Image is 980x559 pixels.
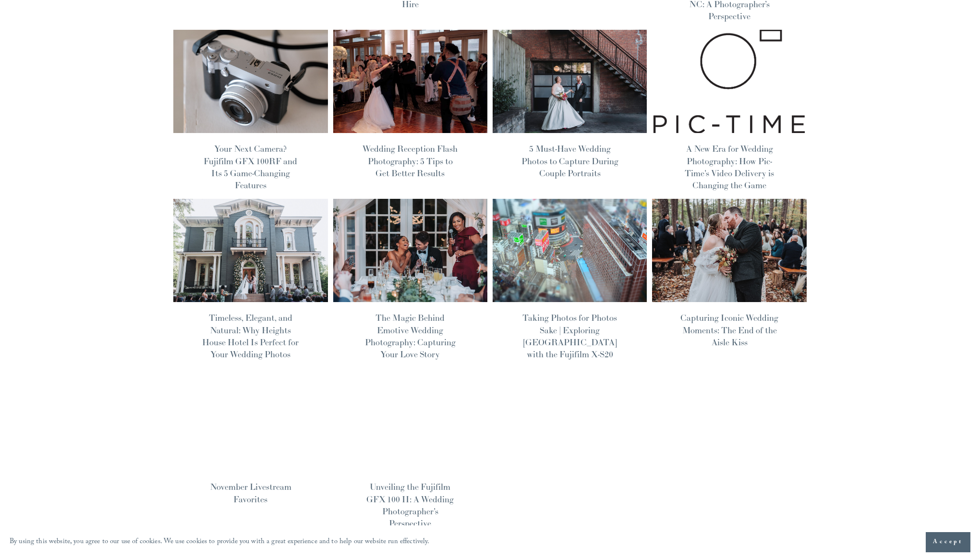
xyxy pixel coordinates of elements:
a: Capturing Iconic Wedding Moments: The End of the Aisle Kiss [680,312,778,347]
button: Accept [926,532,970,552]
a: Your Next Camera? Fujifilm GFX 100RF and Its 5 Game-Changing Features [204,143,297,191]
a: Wedding Reception Flash Photography: 5 Tips to Get Better Results [363,143,458,178]
img: Timeless, Elegant, and Natural: Why Heights House Hotel Is Perfect for Your Wedding Photos [173,198,329,303]
img: A New Era for Wedding Photography: How Pic-Time's Video Delivery is Changing the Game [652,29,808,134]
img: Your Next Camera? Fujifilm GFX 100RF and Its 5 Game-Changing Features [173,29,329,134]
a: Timeless, Elegant, and Natural: Why Heights House Hotel Is Perfect for Your Wedding Photos [202,312,299,360]
p: By using this website, you agree to our use of cookies. We use cookies to provide you with a grea... [10,535,430,549]
img: Wedding Reception Flash Photography: 5 Tips to Get Better Results [332,29,488,134]
img: 5 Must-Have Wedding Photos to Capture During Couple Portraits [492,29,648,134]
a: Unveiling the Fujifilm GFX 100 II: A Wedding Photographer's Perspective [366,481,454,529]
a: 5 Must-Have Wedding Photos to Capture During Couple Portraits [521,143,618,178]
img: November Livestream Favorites [173,367,329,472]
img: The Magic Behind Emotive Wedding Photography: Capturing Your Love Story [332,198,488,303]
a: The Magic Behind Emotive Wedding Photography: Capturing Your Love Story [365,312,456,360]
img: Unveiling the Fujifilm GFX 100 II: A Wedding Photographer's Perspective [332,367,488,472]
img: Taking Photos for Photos Sake | Exploring Japan with the Fujifilm X-S20 [492,198,648,303]
a: November Livestream Favorites [210,481,291,504]
a: A New Era for Wedding Photography: How Pic-Time's Video Delivery is Changing the Game [685,143,774,191]
a: Taking Photos for Photos Sake | Exploring [GEOGRAPHIC_DATA] with the Fujifilm X-S20 [522,312,617,360]
span: Accept [933,537,963,547]
img: Capturing Iconic Wedding Moments: The End of the Aisle Kiss [652,198,808,303]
